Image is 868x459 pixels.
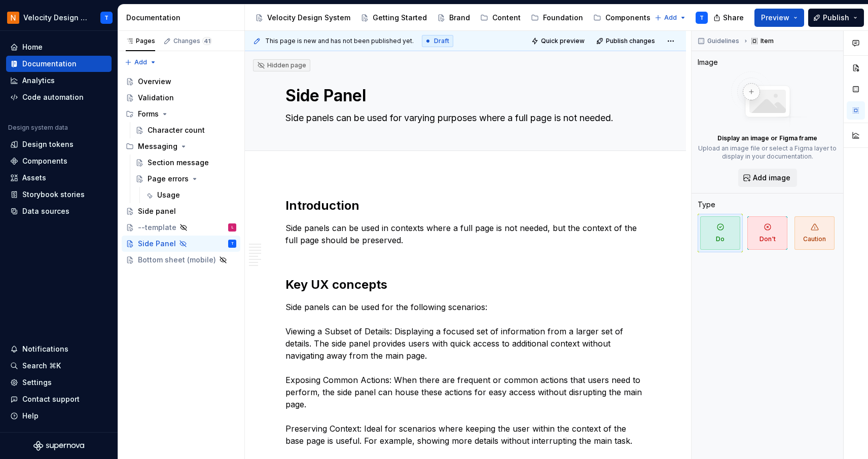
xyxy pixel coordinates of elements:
[433,10,474,26] a: Brand
[138,109,159,119] div: Forms
[541,37,585,45] span: Quick preview
[695,34,744,48] button: Guidelines
[104,14,108,22] div: T
[22,173,46,183] div: Assets
[122,73,240,268] div: Page tree
[22,411,39,421] div: Help
[122,219,240,236] a: --templateL
[664,14,677,22] span: Add
[22,344,68,354] div: Notifications
[285,198,645,214] h2: Introduction
[131,122,240,138] a: Character count
[22,75,55,86] div: Analytics
[6,203,112,219] a: Data sources
[6,39,112,55] a: Home
[792,214,837,252] button: Caution
[122,90,240,106] a: Validation
[122,106,240,122] div: Forms
[22,189,85,200] div: Storybook stories
[173,37,212,45] div: Changes
[606,37,655,45] span: Publish changes
[6,136,112,152] a: Design tokens
[138,206,176,216] div: Side panel
[33,441,84,451] svg: Supernova Logo
[698,200,715,210] div: Type
[22,377,52,388] div: Settings
[285,277,645,293] h2: Key UX concepts
[476,10,525,26] a: Content
[652,11,690,25] button: Add
[700,14,704,22] div: T
[698,57,718,67] div: Image
[589,10,655,26] a: Components
[148,158,209,168] div: Section message
[131,155,240,171] a: Section message
[698,144,837,161] p: Upload an image file or select a Figma layer to display in your documentation.
[138,141,177,151] div: Messaging
[449,13,470,23] div: Brand
[22,156,67,166] div: Components
[138,239,176,249] div: Side Panel
[23,13,88,23] div: Velocity Design System by NAVEX
[231,239,234,249] div: T
[753,173,790,183] span: Add image
[265,37,414,45] span: This page is new and has not been published yet.
[738,169,797,187] button: Add image
[6,408,112,424] button: Help
[122,55,160,69] button: Add
[808,9,864,27] button: Publish
[148,174,189,184] div: Page errors
[157,190,180,200] div: Usage
[22,59,77,69] div: Documentation
[6,374,112,391] a: Settings
[283,110,643,126] textarea: Side panels can be used for varying purposes where a full page is not needed.
[823,13,849,23] span: Publish
[148,125,205,135] div: Character count
[122,252,240,268] a: Bottom sheet (mobile)
[126,13,240,23] div: Documentation
[6,341,112,357] button: Notifications
[6,56,112,72] a: Documentation
[745,214,790,252] button: Don't
[6,186,112,203] a: Storybook stories
[434,37,449,45] span: Draft
[122,73,240,90] a: Overview
[22,92,84,102] div: Code automation
[6,170,112,186] a: Assets
[373,13,427,23] div: Getting Started
[723,13,744,23] span: Share
[747,216,787,250] span: Don't
[251,8,649,28] div: Page tree
[126,37,155,45] div: Pages
[717,134,817,142] p: Display an image or Figma frame
[22,206,69,216] div: Data sources
[6,358,112,374] button: Search ⌘K
[6,153,112,169] a: Components
[698,214,743,252] button: Do
[761,13,789,23] span: Preview
[708,9,750,27] button: Share
[356,10,431,26] a: Getting Started
[134,58,147,66] span: Add
[492,13,521,23] div: Content
[8,124,68,132] div: Design system data
[605,13,650,23] div: Components
[2,7,116,28] button: Velocity Design System by NAVEXT
[138,222,176,233] div: --template
[22,361,61,371] div: Search ⌘K
[22,394,80,404] div: Contact support
[267,13,350,23] div: Velocity Design System
[528,34,589,48] button: Quick preview
[22,42,43,52] div: Home
[138,76,171,87] div: Overview
[22,139,74,149] div: Design tokens
[283,84,643,108] textarea: Side Panel
[138,255,216,265] div: Bottom sheet (mobile)
[131,171,240,187] a: Page errors
[7,12,19,24] img: bb28370b-b938-4458-ba0e-c5bddf6d21d4.png
[700,216,740,250] span: Do
[754,9,804,27] button: Preview
[232,222,233,233] div: L
[794,216,835,250] span: Caution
